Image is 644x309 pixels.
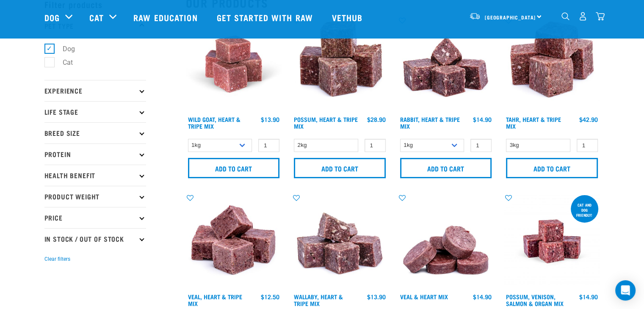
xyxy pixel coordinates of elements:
p: Life Stage [44,101,146,122]
p: Price [44,207,146,228]
div: $42.90 [579,116,598,123]
a: Possum, Heart & Tripe Mix [294,118,358,127]
img: home-icon@2x.png [596,12,605,21]
label: Cat [49,57,76,68]
p: Breed Size [44,122,146,143]
a: Cat [89,11,104,24]
img: Possum Venison Salmon Organ 1626 [504,193,600,290]
input: Add to cart [188,158,280,178]
a: Tahr, Heart & Tripe Mix [506,118,561,127]
a: Possum, Venison, Salmon & Organ Mix [506,295,564,305]
div: $14.90 [473,293,492,300]
a: Veal & Heart Mix [400,295,448,298]
a: Get started with Raw [208,0,323,34]
img: 1175 Rabbit Heart Tripe Mix 01 [398,16,494,112]
img: 1174 Wallaby Heart Tripe Mix 01 [292,193,388,290]
a: Rabbit, Heart & Tripe Mix [400,118,460,127]
img: 1152 Veal Heart Medallions 01 [398,193,494,290]
p: Health Benefit [44,165,146,186]
img: Goat Heart Tripe 8451 [186,16,282,112]
p: In Stock / Out Of Stock [44,228,146,249]
img: user.png [578,12,587,21]
a: Dog [44,11,60,24]
input: 1 [365,139,386,152]
div: $14.90 [579,293,598,300]
input: 1 [577,139,598,152]
div: $14.90 [473,116,492,123]
img: 1067 Possum Heart Tripe Mix 01 [292,16,388,112]
a: Wallaby, Heart & Tripe Mix [294,295,343,305]
label: Dog [49,44,78,54]
div: cat and dog friendly! [571,199,598,221]
div: Open Intercom Messenger [615,280,636,301]
p: Protein [44,143,146,165]
a: Wild Goat, Heart & Tripe Mix [188,118,240,127]
img: Cubes [186,193,282,290]
input: 1 [258,139,279,152]
button: Clear filters [44,255,70,263]
a: Raw Education [125,0,208,34]
input: Add to cart [294,158,386,178]
input: Add to cart [506,158,598,178]
div: $13.90 [261,116,279,123]
div: $13.90 [367,293,386,300]
img: Tahr Heart Tripe Mix 01 [504,16,600,112]
a: Vethub [323,0,373,34]
a: Veal, Heart & Tripe Mix [188,295,242,305]
span: [GEOGRAPHIC_DATA] [485,16,536,19]
p: Product Weight [44,186,146,207]
input: Add to cart [400,158,492,178]
img: home-icon-1@2x.png [561,12,569,20]
div: $12.50 [261,293,279,300]
img: van-moving.png [469,12,481,20]
p: Experience [44,80,146,101]
input: 1 [470,139,492,152]
div: $28.90 [367,116,386,123]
